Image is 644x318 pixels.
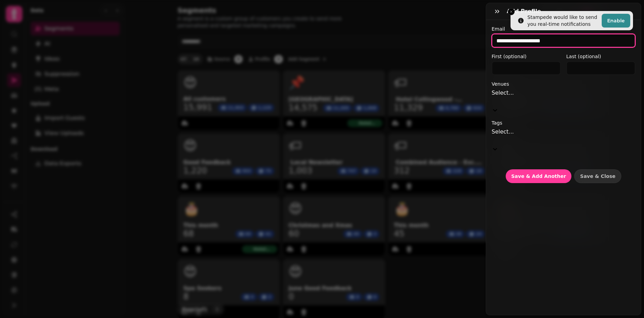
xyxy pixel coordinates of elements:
div: Select... [492,89,635,97]
label: Tags [492,119,635,126]
span: Save & Close [580,174,615,179]
label: Email [492,25,635,32]
label: Venues [492,81,635,87]
button: Save & Close [574,169,621,183]
button: Save & Add Another [506,169,571,183]
label: First (optional) [492,53,561,60]
h3: Add profile [507,7,544,15]
div: Select... [492,128,635,136]
label: Last (optional) [566,53,635,60]
span: Save & Add Another [511,174,566,179]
